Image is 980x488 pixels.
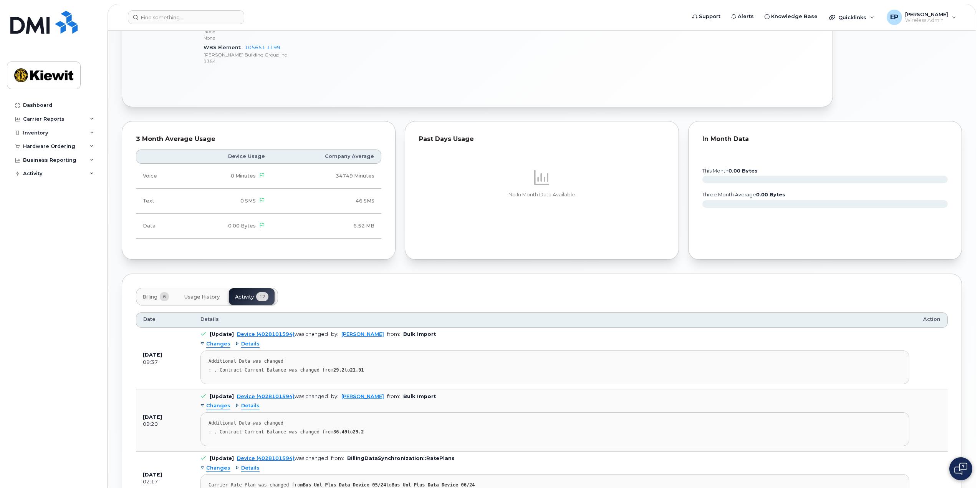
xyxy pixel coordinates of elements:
[687,9,726,24] a: Support
[333,367,344,373] strong: 29.2
[204,58,507,65] p: 1354
[204,35,507,41] p: None
[824,10,880,25] div: Quicklinks
[392,482,475,488] strong: Bus Unl Plus Data Device 06/24
[341,393,384,399] a: [PERSON_NAME]
[331,455,344,461] span: from:
[419,135,664,143] div: Past Days Usage
[136,135,381,143] div: 3 Month Average Usage
[702,168,758,174] text: this month
[237,393,328,399] div: was changed
[403,331,436,337] b: Bulk Import
[331,331,338,337] span: by:
[331,393,338,399] span: by:
[387,331,400,337] span: from:
[210,331,234,337] b: [Update]
[209,429,901,435] div: : . Contract Current Balance was changed from to
[759,9,823,24] a: Knowledge Base
[143,359,187,366] div: 09:37
[210,393,234,399] b: [Update]
[341,331,384,337] a: [PERSON_NAME]
[143,421,187,428] div: 09:20
[347,455,455,461] b: BillingDataSynchronization::RatePlans
[206,340,230,348] span: Changes
[387,393,400,399] span: from:
[237,331,295,337] a: Device (4028101594)
[128,10,244,24] input: Find something...
[143,478,187,485] div: 02:17
[204,51,507,58] p: [PERSON_NAME] Building Group Inc
[184,294,220,300] span: Usage History
[353,429,364,435] strong: 29.2
[209,359,901,364] div: Additional Data was changed
[272,189,381,214] td: 46 SMS
[905,11,948,17] span: [PERSON_NAME]
[241,340,260,348] span: Details
[204,28,507,35] p: None
[954,463,967,475] img: Open chat
[241,402,260,410] span: Details
[136,164,184,189] td: Voice
[200,316,219,323] span: Details
[206,402,230,410] span: Changes
[838,14,866,20] span: Quicklinks
[272,164,381,189] td: 34749 Minutes
[241,465,260,472] span: Details
[726,9,759,24] a: Alerts
[303,482,386,488] strong: Bus Unl Plus Data Device 05/24
[333,429,347,435] strong: 36.49
[240,198,256,204] span: 0 SMS
[237,331,328,337] div: was changed
[160,292,169,301] span: 6
[350,367,364,373] strong: 21.91
[756,192,785,198] tspan: 0.00 Bytes
[206,465,230,472] span: Changes
[237,455,328,461] div: was changed
[890,13,898,22] span: EP
[209,482,901,488] div: Carrier Rate Plan was changed from to
[699,13,720,20] span: Support
[419,191,664,198] p: No In Month Data Available
[204,45,245,50] span: WBS Element
[272,149,381,163] th: Company Average
[143,316,156,323] span: Date
[143,414,162,420] b: [DATE]
[209,367,901,373] div: : . Contract Current Balance was changed from to
[237,455,295,461] a: Device (4028101594)
[209,420,901,426] div: Additional Data was changed
[210,455,234,461] b: [Update]
[143,352,162,358] b: [DATE]
[728,168,758,174] tspan: 0.00 Bytes
[228,223,256,229] span: 0.00 Bytes
[142,294,157,300] span: Billing
[403,393,436,399] b: Bulk Import
[702,135,948,143] div: In Month Data
[771,13,818,20] span: Knowledge Base
[702,192,785,198] text: three month average
[881,10,962,25] div: Emily Pinkerton
[136,189,184,214] td: Text
[738,13,754,20] span: Alerts
[272,214,381,239] td: 6.52 MB
[184,149,272,163] th: Device Usage
[136,214,184,239] td: Data
[905,17,948,23] span: Wireless Admin
[231,173,256,179] span: 0 Minutes
[143,472,162,478] b: [DATE]
[245,45,280,50] a: 105651.1199
[916,312,948,328] th: Action
[237,393,295,399] a: Device (4028101594)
